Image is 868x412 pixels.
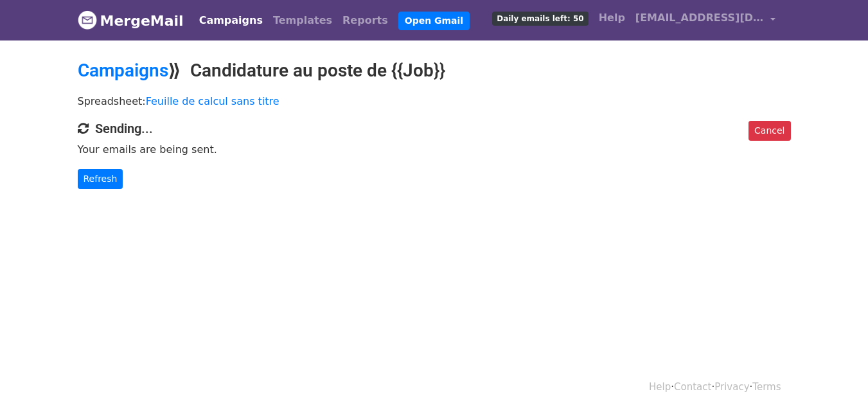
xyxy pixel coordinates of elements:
[194,8,268,33] a: Campaigns
[752,381,781,393] a: Terms
[714,381,749,393] a: Privacy
[674,381,711,393] a: Contact
[804,350,868,412] iframe: Chat Widget
[594,5,630,31] a: Help
[487,5,593,31] a: Daily emails left: 50
[398,12,470,30] a: Open Gmail
[748,121,790,141] a: Cancel
[492,12,588,26] span: Daily emails left: 50
[78,60,791,82] h2: ⟫ Candidature au poste de {{Job}}
[78,169,123,189] a: Refresh
[78,10,97,30] img: MergeMail logo
[630,5,781,35] a: [EMAIL_ADDRESS][DOMAIN_NAME]
[78,60,168,81] a: Campaigns
[78,121,791,136] h4: Sending...
[635,10,764,26] span: [EMAIL_ADDRESS][DOMAIN_NAME]
[146,95,279,107] a: Feuille de calcul sans titre
[337,8,393,33] a: Reports
[78,143,791,156] p: Your emails are being sent.
[78,7,184,34] a: MergeMail
[78,94,791,108] p: Spreadsheet:
[649,381,671,393] a: Help
[804,350,868,412] div: Widget de chat
[268,8,337,33] a: Templates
